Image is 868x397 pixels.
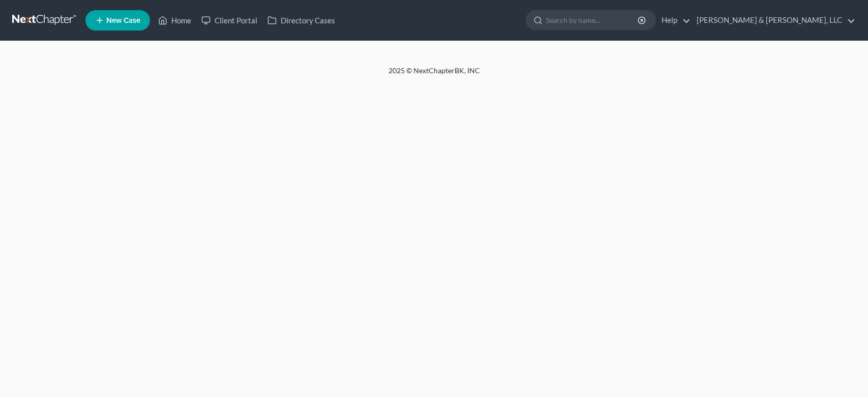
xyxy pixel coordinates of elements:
a: Client Portal [196,11,262,29]
a: Home [153,11,196,29]
div: 2025 © NextChapterBK, INC [144,66,724,84]
input: Search by name... [546,11,639,29]
span: New Case [106,17,140,24]
a: Directory Cases [262,11,340,29]
a: [PERSON_NAME] & [PERSON_NAME], LLC [692,11,855,29]
a: Help [656,11,691,29]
